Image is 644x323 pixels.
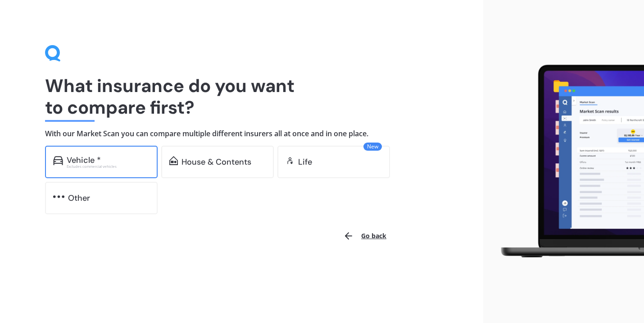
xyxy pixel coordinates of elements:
[338,225,392,247] button: Go back
[53,156,63,165] img: car.f15378c7a67c060ca3f3.svg
[67,165,150,168] div: Excludes commercial vehicles
[67,156,101,165] div: Vehicle *
[298,157,312,166] div: Life
[181,157,251,166] div: House & Contents
[68,194,90,203] div: Other
[286,156,295,165] img: life.f720d6a2d7cdcd3ad642.svg
[363,143,382,151] span: New
[169,156,178,165] img: home-and-contents.b802091223b8502ef2dd.svg
[45,75,438,118] h1: What insurance do you want to compare first?
[53,192,64,201] img: other.81dba5aafe580aa69f38.svg
[45,129,438,138] h4: With our Market Scan you can compare multiple different insurers all at once and in one place.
